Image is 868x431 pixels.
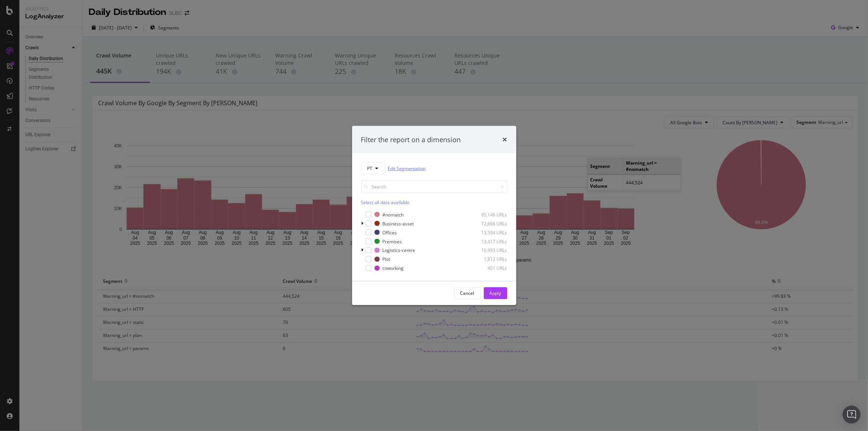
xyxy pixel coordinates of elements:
div: times [503,135,507,144]
div: 95,146 URLs [471,211,507,218]
div: Premises [383,238,402,244]
div: Business-asset [383,220,414,227]
div: Cancel [460,290,474,296]
div: 13,594 URLs [471,229,507,235]
div: Filter the report on a dimension [361,135,461,144]
div: Select all data available [361,199,507,206]
div: 72,666 URLs [471,220,507,227]
button: Apply [484,287,507,299]
div: 1,812 URLs [471,256,507,262]
button: PT [361,162,385,174]
div: modal [352,126,516,305]
div: Open Intercom Messenger [843,406,861,424]
div: coworking [383,265,404,271]
a: Edit Segmentation [388,164,426,172]
button: Cancel [454,287,481,299]
div: 10,993 URLs [471,247,507,253]
div: 13,417 URLs [471,238,507,244]
span: PT [367,165,373,171]
div: 401 URLs [471,265,507,271]
div: Offices [383,229,397,235]
div: #nomatch [383,211,404,218]
div: Plot [383,256,391,262]
div: Logistics-centre [383,247,416,253]
input: Search [361,180,507,193]
div: Apply [490,290,501,296]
